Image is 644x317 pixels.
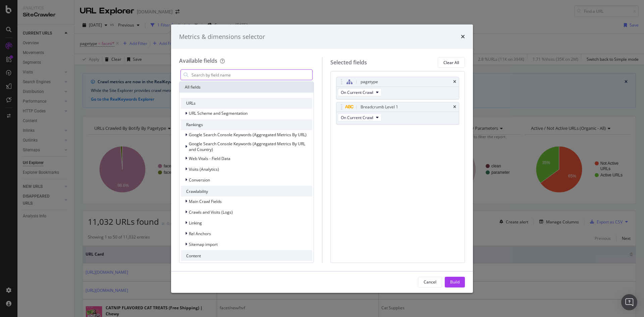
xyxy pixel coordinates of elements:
[424,279,436,285] div: Cancel
[181,119,312,130] div: Rankings
[189,231,211,236] span: Rel Anchors
[461,33,465,41] div: times
[361,104,398,110] div: Breadcrumb Level 1
[443,60,459,65] div: Clear All
[181,250,312,261] div: Content
[181,186,312,197] div: Crawlability
[338,88,382,96] button: On Current Crawl
[418,277,442,287] button: Cancel
[189,209,233,215] span: Crawls and Visits (Logs)
[361,78,378,85] div: pagetype
[189,177,210,183] span: Conversion
[336,77,460,99] div: pagetypetimesOn Current Crawl
[179,33,265,41] div: Metrics & dimensions selector
[181,98,312,109] div: URLs
[189,220,202,226] span: Linking
[189,110,248,116] span: URL Scheme and Segmentation
[438,57,465,68] button: Clear All
[189,242,218,247] span: Sitemap import
[171,24,473,293] div: modal
[621,294,637,310] div: Open Intercom Messenger
[341,90,373,95] span: On Current Crawl
[450,279,460,285] div: Build
[336,102,460,124] div: Breadcrumb Level 1timesOn Current Crawl
[445,277,465,287] button: Build
[189,132,307,138] span: Google Search Console Keywords (Aggregated Metrics By URL)
[338,113,382,121] button: On Current Crawl
[453,80,456,84] div: times
[179,82,314,93] div: All fields
[179,57,217,64] div: Available fields
[189,156,230,161] span: Web Vitals - Field Data
[341,115,373,120] span: On Current Crawl
[189,141,305,152] span: Google Search Console Keywords (Aggregated Metrics By URL and Country)
[191,70,312,80] input: Search by field name
[453,105,456,109] div: times
[189,166,219,172] span: Visits (Analytics)
[189,199,222,204] span: Main Crawl Fields
[330,59,367,66] div: Selected fields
